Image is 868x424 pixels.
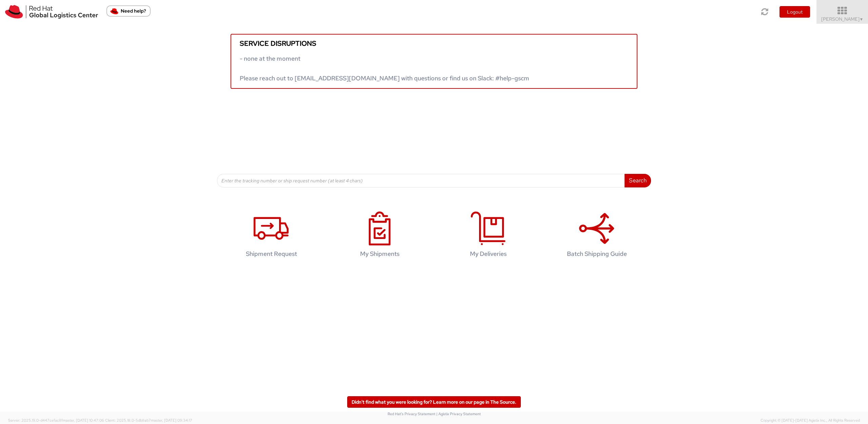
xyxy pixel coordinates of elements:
h4: Batch Shipping Guide [553,250,640,257]
span: - none at the moment Please reach out to [EMAIL_ADDRESS][DOMAIN_NAME] with questions or find us o... [240,55,529,82]
a: My Shipments [329,204,431,268]
h4: My Deliveries [445,250,532,257]
span: [PERSON_NAME] [821,16,864,22]
img: rh-logistics-00dfa346123c4ec078e1.svg [5,5,98,19]
a: | Agistix Privacy Statement [436,411,481,416]
a: Batch Shipping Guide [546,204,648,268]
a: Shipment Request [220,204,322,268]
span: master, [DATE] 09:34:17 [151,418,192,423]
a: Red Hat's Privacy Statement [388,411,435,416]
button: Search [625,174,651,187]
button: Logout [780,6,810,18]
span: Client: 2025.18.0-5db8ab7 [105,418,192,423]
span: master, [DATE] 10:47:06 [63,418,104,423]
span: Copyright © [DATE]-[DATE] Agistix Inc., All Rights Reserved [761,418,860,423]
a: My Deliveries [437,204,539,268]
h5: Service disruptions [240,40,628,47]
h4: Shipment Request [228,250,315,257]
button: Need help? [106,5,151,17]
span: Server: 2025.19.0-d447cefac8f [8,418,104,423]
a: Service disruptions - none at the moment Please reach out to [EMAIL_ADDRESS][DOMAIN_NAME] with qu... [231,34,637,89]
h4: My Shipments [336,250,423,257]
a: Didn't find what you were looking for? Learn more on our page in The Source. [347,396,521,408]
span: ▼ [860,17,864,22]
input: Enter the tracking number or ship request number (at least 4 chars) [217,174,625,187]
